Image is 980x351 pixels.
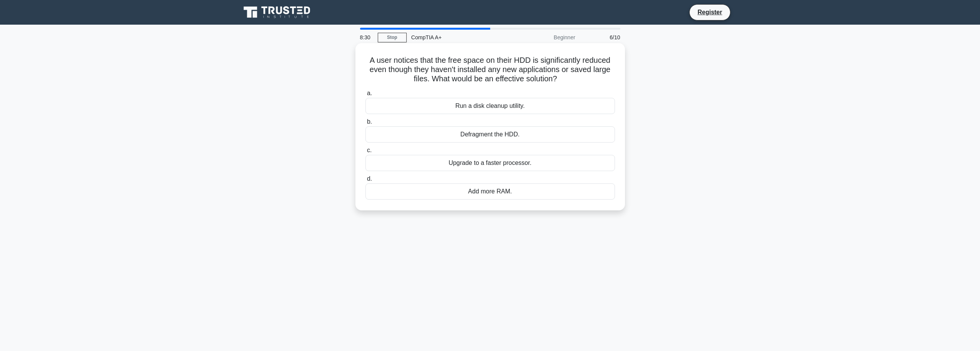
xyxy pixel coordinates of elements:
span: c. [367,147,372,153]
h5: A user notices that the free space on their HDD is significantly reduced even though they haven't... [365,55,616,84]
div: Beginner [513,30,580,45]
div: Run a disk cleanup utility. [365,98,615,114]
div: Defragment the HDD. [365,126,615,143]
span: a. [367,90,372,96]
div: 8:30 [355,30,378,45]
div: Upgrade to a faster processor. [365,155,615,171]
span: d. [367,175,372,182]
a: Register [693,7,727,17]
span: b. [367,118,372,125]
div: CompTIA A+ [407,30,513,45]
a: Stop [378,33,407,42]
div: Add more RAM. [365,183,615,200]
div: 6/10 [580,30,625,45]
